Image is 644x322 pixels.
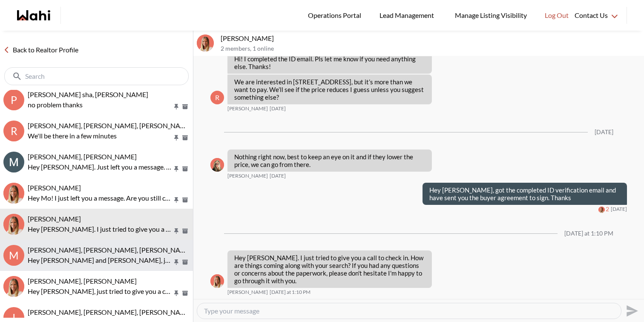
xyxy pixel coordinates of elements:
[221,34,641,43] p: [PERSON_NAME]
[28,286,172,296] p: Hey [PERSON_NAME], just tried to give you a call. Did you want to re book the homes for viewing?
[210,91,224,104] div: R
[28,224,172,234] p: Hey [PERSON_NAME]. I just tried to give you a call to check in. How are things coming along with ...
[181,165,190,172] button: Archive
[270,105,286,112] time: 2025-08-31T23:49:27.886Z
[28,246,193,254] span: [PERSON_NAME], [PERSON_NAME], [PERSON_NAME]
[234,78,425,101] p: We are interested in [STREET_ADDRESS], but it’s more than we want to pay. We’ll see if the price ...
[606,206,609,213] span: 2
[429,186,620,201] p: Hey [PERSON_NAME], got the completed ID verification email and have sent you the buyer agreement ...
[227,105,268,112] span: [PERSON_NAME]
[172,165,180,172] button: Pin
[172,196,180,204] button: Pin
[308,10,364,21] span: Operations Portal
[3,152,24,172] img: M
[181,290,190,297] button: Archive
[28,90,148,98] span: [PERSON_NAME] sha, [PERSON_NAME]
[3,276,24,297] img: S
[3,152,24,172] div: Marian Kotormus, Michelle
[3,276,24,297] div: Sourav Singh, Michelle
[227,289,268,296] span: [PERSON_NAME]
[3,121,24,141] div: R
[210,158,224,172] div: Barbara Funt
[3,214,24,235] img: R
[28,193,172,203] p: Hey Mo! I just left you a message. Are you still considering a move?
[210,274,224,288] div: Michelle Ryckman
[621,301,641,320] button: Send
[270,172,286,179] time: 2025-09-01T14:43:18.879Z
[227,172,268,179] span: [PERSON_NAME]
[270,289,310,296] time: 2025-09-06T17:10:10.588Z
[234,55,425,70] p: Hi! I completed the ID email. Pls let me know if you need anything else. Thanks!
[28,162,172,172] p: Hey [PERSON_NAME]. Just left you a message. I emailed over some listings [DATE] so you can stay u...
[452,10,529,21] span: Manage Listing Visibility
[545,10,569,21] span: Log Out
[210,158,224,172] img: B
[181,259,190,266] button: Archive
[595,129,613,136] div: [DATE]
[181,103,190,110] button: Archive
[181,196,190,204] button: Archive
[28,215,81,223] span: [PERSON_NAME]
[234,153,425,168] p: Nothing right now, best to keep an eye on it and if they lower the price, we can go from there.
[3,214,24,235] div: Ritu Gill, Michelle
[3,89,24,110] div: p
[3,245,24,266] div: M
[28,308,248,316] span: [PERSON_NAME], [PERSON_NAME], [PERSON_NAME], [PERSON_NAME]
[28,277,137,285] span: [PERSON_NAME], [PERSON_NAME]
[28,255,172,265] p: Hey [PERSON_NAME] and [PERSON_NAME], just tried to give you a call to check in. Are you still sea...
[181,227,190,235] button: Archive
[204,307,614,315] textarea: Type your message
[598,207,605,213] div: Michelle Ryckman
[221,45,641,52] p: 2 members , 1 online
[210,274,224,288] img: M
[28,121,248,129] span: [PERSON_NAME], [PERSON_NAME], [PERSON_NAME], [PERSON_NAME]
[28,152,137,161] span: [PERSON_NAME], [PERSON_NAME]
[172,103,180,110] button: Pin
[172,259,180,266] button: Pin
[172,134,180,141] button: Pin
[379,10,437,21] span: Lead Management
[598,207,605,213] img: M
[3,183,24,204] img: M
[172,227,180,235] button: Pin
[564,230,613,237] div: [DATE] at 1:10 PM
[181,134,190,141] button: Archive
[28,131,172,141] p: We'll be there in a few minutes
[172,290,180,297] button: Pin
[28,100,172,110] p: no problem thanks
[17,10,50,20] a: Wahi homepage
[3,183,24,204] div: Mo Ha, Michelle
[197,34,214,52] div: Ritu Gill, Michelle
[28,184,81,192] span: [PERSON_NAME]
[25,72,170,80] input: Search
[197,34,214,52] img: R
[234,254,425,285] p: Hey [PERSON_NAME]. I just tried to give you a call to check in. How are things coming along with ...
[611,206,627,213] time: 2025-09-01T22:59:16.275Z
